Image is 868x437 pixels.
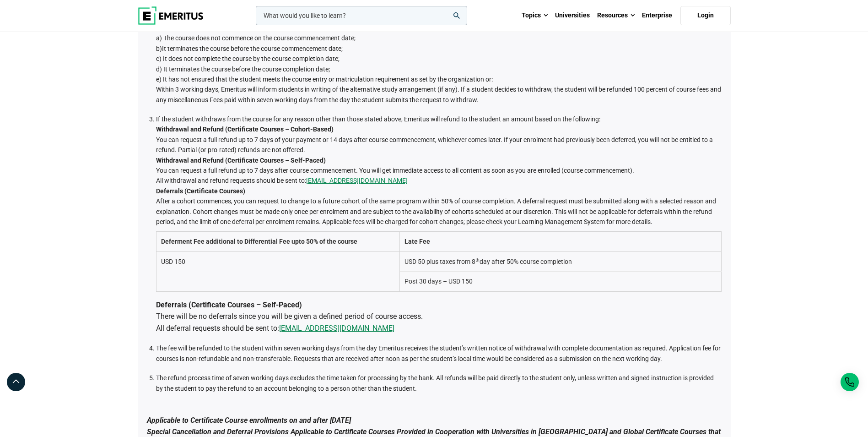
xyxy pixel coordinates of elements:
sup: th [475,257,480,263]
td: Post 30 days – USD 150 [400,272,721,291]
strong: Withdrawal and Refund (Certificate Courses – Cohort-Based) [156,126,334,133]
a: [EMAIL_ADDRESS][DOMAIN_NAME] [279,322,394,334]
li: The fee will be refunded to the student within seven working days from the day Emeritus receives ... [156,343,722,364]
strong: Deferment Fee additional to Differential Fee upto 50% of the course [161,238,357,245]
input: woocommerce-product-search-field-0 [256,6,467,25]
strong: Late Fee [404,238,430,245]
li: If the student withdraws from the course for any reason other than those stated above, Emeritus w... [156,114,722,334]
span: e) It has not ensured that the student meets the course entry or matriculation requirement as set... [156,76,493,83]
li: For a refund pertaining to withdrawal due to non-delivery of course, Emeritus will notify student... [156,23,722,105]
td: USD 150 [156,251,400,291]
td: USD 50 plus taxes from 8 day after 50% course completion [400,251,721,271]
strong: Deferrals (Certificate Courses – Self-Paced) [156,300,302,309]
span: c) It does not complete the course by the course completion date; [156,55,340,62]
p: There will be no deferrals since you will be given a defined period of course access. All deferra... [156,299,722,334]
span: d) It terminates the course before the course completion date; [156,66,330,73]
span: a) The course does not commence on the course commencement date; [156,34,356,42]
span: b)It terminates the course before the course commencement date; [156,45,343,52]
strong: Withdrawal and Refund (Certificate Courses – Self-Paced) [156,157,326,164]
a: Login [680,6,731,25]
li: The refund process time of seven working days excludes the time taken for processing by the bank.... [156,373,722,393]
strong: Deferrals (Certificate Courses) [156,187,245,195]
a: [EMAIL_ADDRESS][DOMAIN_NAME] [306,175,408,186]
